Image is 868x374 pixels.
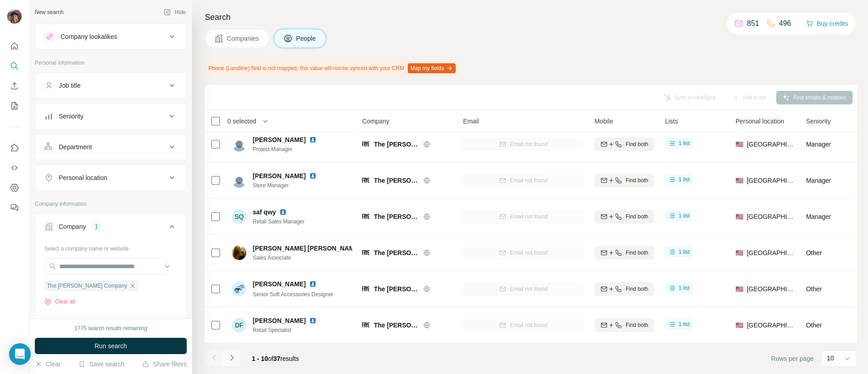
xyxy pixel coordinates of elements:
span: People [296,34,317,43]
button: Department [35,136,186,158]
span: Manager [806,213,831,220]
span: Retail Specialist [253,326,320,334]
span: The [PERSON_NAME] Company [374,284,419,294]
span: 🇺🇸 [736,212,743,221]
span: 1 - 10 [252,355,268,362]
span: 1 list [679,212,690,220]
button: Feedback [7,199,22,216]
button: Use Surfe on LinkedIn [7,140,22,156]
img: Avatar [232,246,246,260]
span: [PERSON_NAME] [PERSON_NAME] [253,244,361,253]
span: 🇺🇸 [736,248,743,257]
span: Find both [626,213,648,221]
button: Company lookalikes [35,26,186,47]
img: Logo of The Frye Company [362,214,369,219]
div: Seniority [59,112,83,121]
button: Enrich CSV [7,78,22,94]
button: Buy credits [806,17,848,30]
button: Map my fields [408,63,456,73]
span: 1 list [679,175,690,184]
span: 🇺🇸 [736,176,743,185]
span: Senior Soft Accessories Designer [253,291,333,298]
span: [GEOGRAPHIC_DATA] [747,284,795,294]
img: Avatar [232,282,246,296]
div: Job title [59,81,80,90]
span: [GEOGRAPHIC_DATA] [747,212,795,221]
button: Find both [594,318,654,332]
span: The [PERSON_NAME] Company [374,212,419,221]
button: Company1 [35,216,186,241]
span: Lists [665,117,678,126]
div: Department [59,142,92,151]
span: 🇺🇸 [736,321,743,330]
span: Seniority [806,117,830,126]
button: Find both [594,210,654,223]
span: Personal location [736,117,784,126]
span: Manager [806,141,831,148]
span: 1 list [679,284,690,292]
span: of [268,355,274,362]
span: Store Manager [253,181,320,189]
span: The [PERSON_NAME] Company [47,282,127,290]
span: Mobile [594,117,613,126]
span: Find both [626,176,648,185]
span: Other [806,285,822,293]
span: [GEOGRAPHIC_DATA] [747,248,795,257]
img: LinkedIn logo [309,136,316,143]
span: The [PERSON_NAME] Company [374,321,419,330]
img: Avatar [232,173,246,188]
div: DF [232,318,246,332]
span: results [252,355,299,362]
button: Hide [157,5,192,19]
span: Sales Associate [253,254,352,262]
img: LinkedIn logo [309,280,316,288]
button: Clear all [44,298,75,306]
img: LinkedIn logo [279,208,287,216]
span: Find both [626,285,648,293]
p: 10 [827,354,834,363]
img: Logo of The Frye Company [362,322,369,327]
span: Find both [626,140,648,148]
span: Rows per page [771,354,814,363]
span: 🇺🇸 [736,284,743,294]
span: [GEOGRAPHIC_DATA] [747,140,795,149]
button: Navigate to next page [223,349,241,367]
div: Personal location [59,173,107,182]
span: 0 selected [227,117,256,126]
span: 1 list [679,248,690,256]
span: Find both [626,321,648,329]
span: Project Manager [253,145,320,153]
p: 496 [779,18,791,29]
p: Company information [35,200,187,208]
button: Run search [35,338,187,354]
button: Job title [35,75,186,96]
p: Personal information [35,59,187,67]
img: Avatar [232,137,246,151]
span: 37 [274,355,281,362]
button: Personal location [35,167,186,189]
div: Select a company name or website [44,241,177,253]
div: Company [59,222,86,231]
img: LinkedIn logo [309,172,316,180]
button: Find both [594,174,654,187]
span: Companies [227,34,260,43]
button: Seniority [35,105,186,127]
span: Company [362,117,389,126]
div: New search [35,8,63,16]
span: [GEOGRAPHIC_DATA] [747,321,795,330]
div: SQ [232,209,246,224]
span: 🇺🇸 [736,140,743,149]
div: Company lookalikes [61,32,117,41]
div: Open Intercom Messenger [9,343,31,365]
button: Clear [35,360,61,369]
img: Logo of The Frye Company [362,286,369,291]
span: Retail Sales Manager [253,218,305,226]
span: Email [463,117,479,126]
button: Find both [594,282,654,296]
button: My lists [7,98,22,114]
button: Quick start [7,38,22,54]
div: Phone (Landline) field is not mapped, this value will not be synced with your CRM [205,61,458,76]
button: Use Surfe API [7,160,22,176]
span: [PERSON_NAME] [253,279,306,289]
p: 851 [747,18,759,29]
